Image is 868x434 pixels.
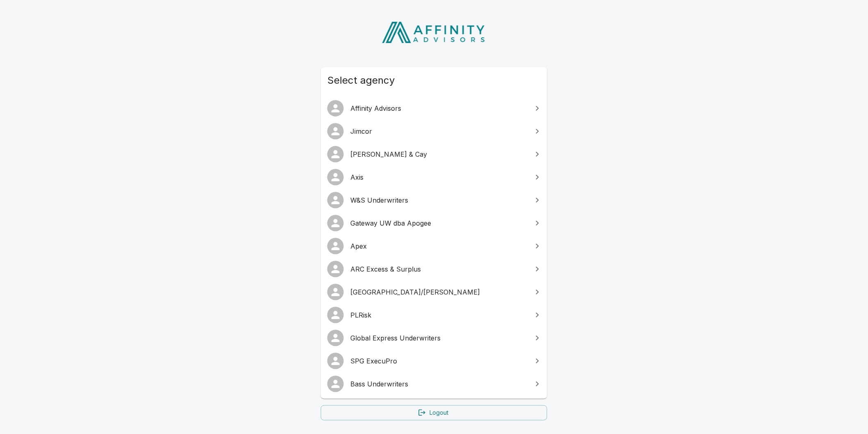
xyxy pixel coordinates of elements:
[321,120,547,143] a: Jimcor
[321,143,547,166] a: [PERSON_NAME] & Cay
[321,166,547,189] a: Axis
[350,264,528,274] span: ARC Excess & Surplus
[350,356,528,366] span: SPG ExecuPro
[321,212,547,235] a: Gateway UW dba Apogee
[321,189,547,212] a: W&S Underwriters
[321,258,547,281] a: ARC Excess & Surplus
[350,218,528,228] span: Gateway UW dba Apogee
[350,149,528,159] span: [PERSON_NAME] & Cay
[350,241,528,251] span: Apex
[321,372,547,395] a: Bass Underwriters
[321,304,547,327] a: PLRisk
[321,235,547,258] a: Apex
[321,405,547,420] a: Logout
[375,19,493,46] img: Affinity Advisors Logo
[321,349,547,372] a: SPG ExecuPro
[350,172,528,182] span: Axis
[350,379,528,389] span: Bass Underwriters
[350,310,528,320] span: PLRisk
[321,97,547,120] a: Affinity Advisors
[350,333,528,343] span: Global Express Underwriters
[321,281,547,304] a: [GEOGRAPHIC_DATA]/[PERSON_NAME]
[350,195,528,205] span: W&S Underwriters
[350,287,528,297] span: [GEOGRAPHIC_DATA]/[PERSON_NAME]
[350,103,528,113] span: Affinity Advisors
[350,126,528,136] span: Jimcor
[327,74,541,87] span: Select agency
[321,327,547,349] a: Global Express Underwriters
